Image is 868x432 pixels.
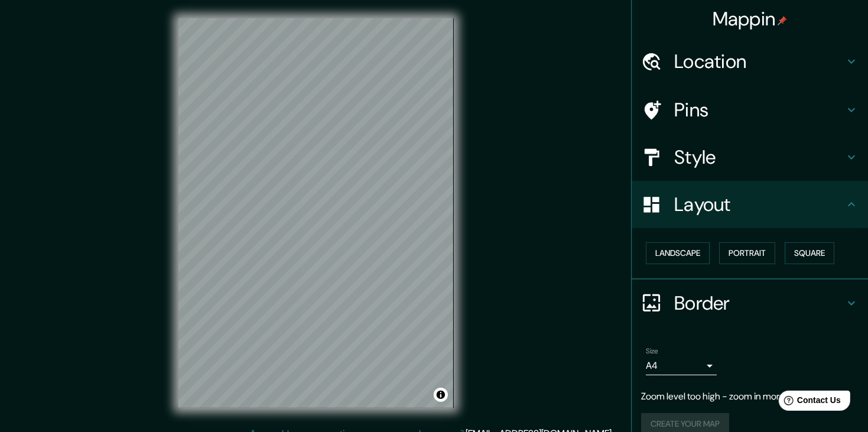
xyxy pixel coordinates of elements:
h4: Layout [674,193,844,216]
h4: Mappin [713,7,788,31]
div: Style [632,134,868,181]
div: Location [632,38,868,85]
button: Square [785,242,834,264]
div: Pins [632,86,868,134]
label: Size [646,346,658,356]
div: Border [632,280,868,327]
button: Toggle attribution [434,388,448,402]
canvas: Map [178,18,454,408]
button: Portrait [719,242,775,264]
div: Layout [632,181,868,228]
p: Zoom level too high - zoom in more [641,389,859,404]
button: Landscape [646,242,710,264]
h4: Style [674,145,844,169]
h4: Location [674,50,844,73]
h4: Border [674,291,844,315]
img: pin-icon.png [778,16,787,25]
div: A4 [646,356,717,375]
h4: Pins [674,98,844,122]
iframe: Help widget launcher [763,386,855,419]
